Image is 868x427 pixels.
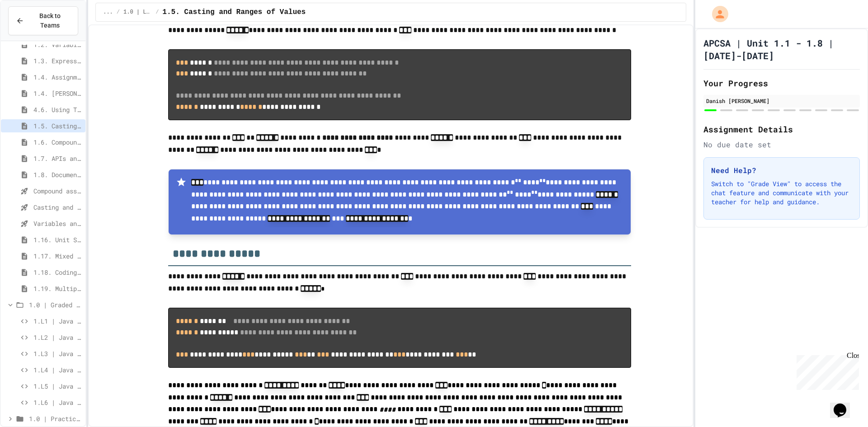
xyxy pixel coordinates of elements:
span: 1.L2 | Java Basics - Paragraphs Lab [33,333,82,342]
span: 4.6. Using Text Files [33,105,82,114]
div: Chat with us now!Close [4,4,62,57]
span: 1.L5 | Java Basics - Mixed Number Lab [33,381,82,391]
span: Compound assignment operators - Quiz [33,186,82,196]
span: 1.19. Multiple Choice Exercises for Unit 1a (1.1-1.6) [33,284,82,293]
span: 1.2. Variables and Data Types [33,40,82,49]
span: 1.L1 | Java Basics - Fish Lab [33,316,82,326]
span: 1.0 | Lessons and Notes [123,9,152,16]
span: ... [103,9,113,16]
span: Casting and Ranges of variables - Quiz [33,202,82,212]
iframe: chat widget [793,352,859,390]
span: 1.6. Compound Assignment Operators [33,137,82,147]
h2: Your Progress [703,77,860,89]
span: 1.18. Coding Practice 1a (1.1-1.6) [33,267,82,277]
div: No due date set [703,139,860,150]
span: Variables and Data Types - Quiz [33,219,82,228]
span: 1.0 | Graded Labs [29,300,82,310]
span: 1.8. Documentation with Comments and Preconditions [33,170,82,179]
span: 1.16. Unit Summary 1a (1.1-1.6) [33,235,82,244]
span: 1.L3 | Java Basics - Printing Code Lab [33,349,82,358]
span: 1.4. Assignment and Input [33,72,82,82]
span: 1.5. Casting and Ranges of Values [33,121,82,131]
span: 1.L4 | Java Basics - Rectangle Lab [33,365,82,375]
span: Back to Teams [29,11,71,30]
h2: Assignment Details [703,123,860,136]
div: My Account [703,4,731,24]
span: / [117,9,120,16]
span: 1.17. Mixed Up Code Practice 1.1-1.6 [33,251,82,261]
span: 1.5. Casting and Ranges of Values [162,7,306,18]
span: / [156,9,159,16]
p: Switch to "Grade View" to access the chat feature and communicate with your teacher for help and ... [711,179,852,206]
div: Danish [PERSON_NAME] [706,97,857,105]
span: 1.7. APIs and Libraries [33,154,82,163]
span: 1.4. [PERSON_NAME] and User Input [33,89,82,98]
span: 1.3. Expressions and Output [New] [33,56,82,66]
span: 1.L6 | Java Basics - Final Calculator Lab [33,398,82,407]
h1: APCSA | Unit 1.1 - 1.8 | [DATE]-[DATE] [703,37,860,62]
h3: Need Help? [711,165,852,176]
button: Back to Teams [8,6,78,35]
span: 1.0 | Practice Labs [29,414,82,423]
iframe: chat widget [830,391,859,418]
